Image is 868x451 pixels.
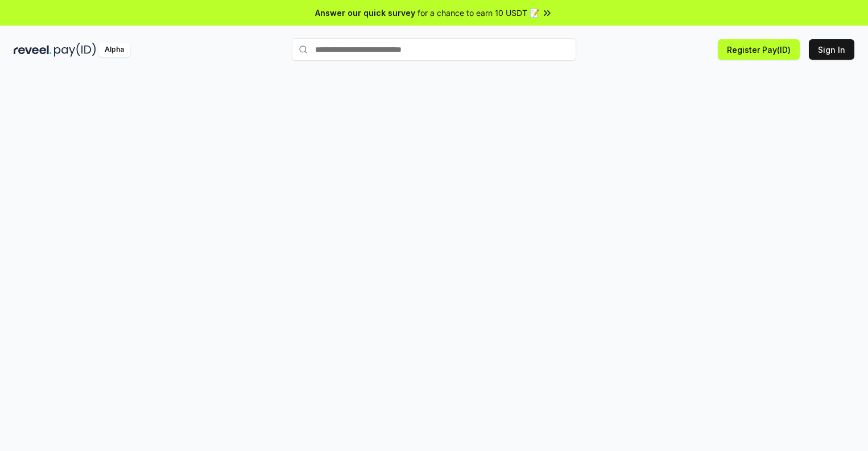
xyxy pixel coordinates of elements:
[418,7,539,19] span: for a chance to earn 10 USDT 📝
[315,7,415,19] span: Answer our quick survey
[98,43,130,57] div: Alpha
[718,39,800,60] button: Register Pay(ID)
[54,43,96,57] img: pay_id
[14,43,52,57] img: reveel_dark
[809,39,854,60] button: Sign In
